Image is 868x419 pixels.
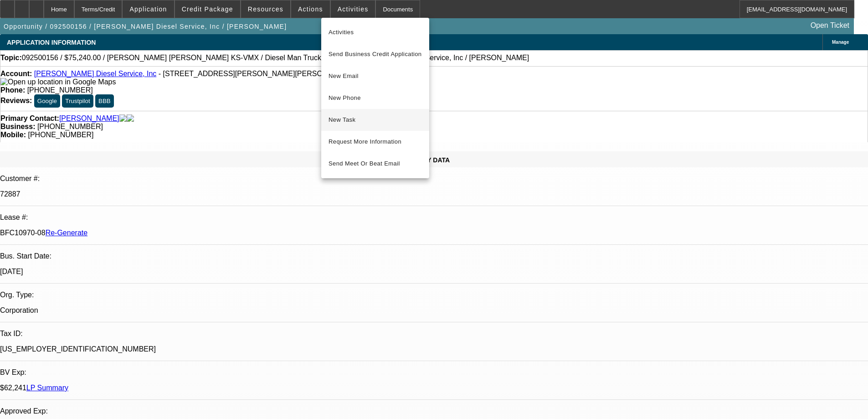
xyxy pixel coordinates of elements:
span: New Email [329,71,422,82]
span: New Task [329,114,422,125]
span: Request More Information [329,136,422,147]
span: Send Meet Or Beat Email [329,158,422,169]
span: Send Business Credit Application [329,49,422,60]
span: Activities [329,27,422,38]
span: New Phone [329,93,422,103]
